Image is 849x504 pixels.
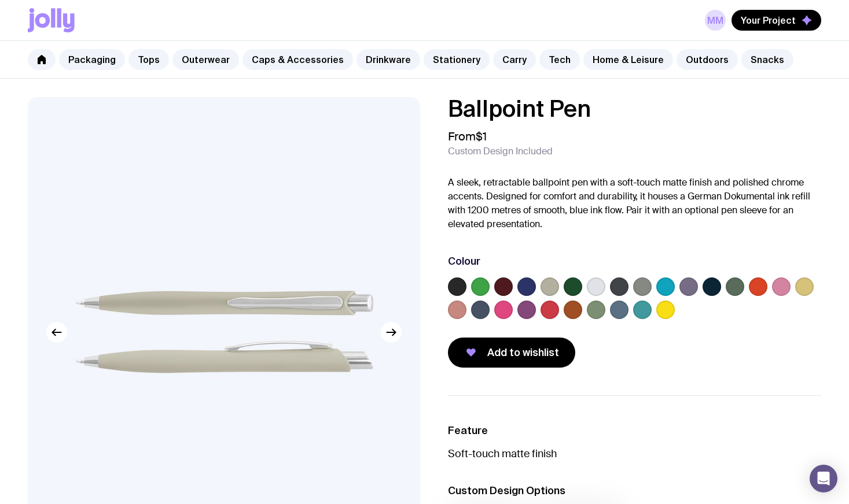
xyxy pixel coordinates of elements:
a: Outerwear [172,49,239,70]
a: Snacks [741,49,793,70]
h3: Colour [448,254,480,268]
button: Your Project [732,10,821,31]
a: Tops [128,49,169,70]
p: Soft-touch matte finish [448,447,822,461]
h3: Custom Design Options [448,484,822,498]
a: Stationery [424,49,490,70]
button: Add to wishlist [448,338,575,368]
a: MM [705,10,726,31]
h3: Feature [448,424,822,438]
span: Add to wishlist [487,346,559,360]
a: Packaging [59,49,125,70]
h1: Ballpoint Pen [448,97,822,120]
a: Drinkware [356,49,420,70]
a: Tech [539,49,580,70]
a: Caps & Accessories [242,49,353,70]
span: $1 [476,129,487,144]
a: Carry [493,49,536,70]
span: Custom Design Included [448,146,553,157]
a: Home & Leisure [583,49,673,70]
span: Your Project [741,14,796,26]
span: From [448,129,487,143]
div: Open Intercom Messenger [810,465,837,492]
a: Outdoors [677,49,738,70]
p: A sleek, retractable ballpoint pen with a soft-touch matte finish and polished chrome accents. De... [448,176,822,231]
